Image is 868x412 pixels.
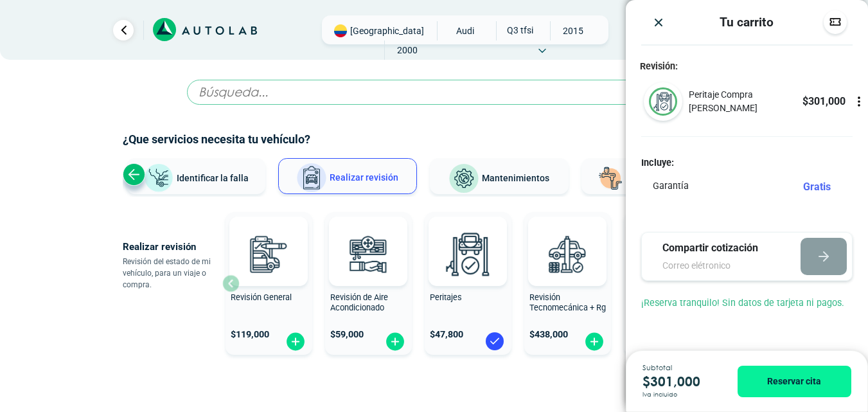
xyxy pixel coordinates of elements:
p: Realizar revisión [123,238,222,256]
img: AD0BCuuxAAAAAElFTkSuQmCC [448,219,487,258]
p: Compartir cotización [662,240,777,256]
h4: Revisión: [626,61,868,72]
span: $ 59,000 [330,329,364,340]
button: Reservar cita [738,366,851,397]
span: Peritajes [430,292,462,302]
img: fi_plus-circle2.svg [385,332,405,352]
button: Peritajes $47,800 [425,212,511,355]
img: Descuentos code image [829,15,842,28]
div: Gratis [803,179,841,195]
img: Mantenimientos [448,163,479,194]
img: fi_plus-circle2.svg [285,332,306,352]
span: $ 47,800 [430,329,463,340]
span: Realizar revisión [330,172,398,183]
img: revision_general-v3.svg [240,226,297,282]
button: Latonería y Pintura [581,158,720,194]
p: Peritaje Compra [PERSON_NAME] [689,88,802,115]
img: aire_acondicionado-v3.svg [340,226,396,282]
span: Revisión General [231,292,292,302]
img: blue-check.svg [484,331,505,352]
input: Búsqueda... [187,80,682,105]
span: 2015 [551,21,596,40]
span: Mantenimientos [482,173,549,183]
input: Correo elétronico [662,259,777,273]
button: Mantenimientos [430,158,569,194]
span: 2000 [385,40,430,60]
img: AD0BCuuxAAAAAElFTkSuQmCC [548,219,587,258]
div: Previous slide [123,163,145,186]
span: Subtotal [642,364,718,372]
button: Revisión General $119,000 [226,212,312,355]
div: ¡Reserva tranquilo! Sin datos de tarjeta ni pagos. [626,296,868,326]
button: Revisión Tecnomecánica + Rg $438,000 [524,212,611,355]
span: Iva incluido [642,391,677,398]
img: Flag of COLOMBIA [334,24,347,37]
p: $ 301,000 [642,372,718,391]
p: Garantía [653,179,689,193]
img: peritaje-v3.svg [439,226,496,282]
span: $ 119,000 [231,329,269,340]
button: Close [652,15,665,29]
span: Revisión de Aire Acondicionado [330,292,388,313]
span: Q3 TFSI [497,21,542,39]
img: Latonería y Pintura [595,163,626,194]
button: Servicio de Escáner $84,000 [624,212,711,355]
img: AD0BCuuxAAAAAElFTkSuQmCC [249,219,288,258]
p: Revisión del estado de mi vehículo, para un viaje o compra. [123,256,222,291]
button: Realizar revisión [278,158,417,194]
span: AUDI [443,21,488,40]
h2: ¿Que servicios necesita tu vehículo? [123,131,746,148]
p: $ 301,000 [802,94,846,109]
img: fi_plus-circle2.svg [584,332,605,352]
a: Ir al paso anterior [113,20,134,40]
h4: Incluye: [641,157,853,168]
img: Realizar revisión [296,163,327,193]
span: Identificar la falla [177,172,249,183]
span: Revisión Tecnomecánica + Rg [529,292,606,313]
span: $ 438,000 [529,329,568,340]
h3: Tu carrito [720,15,774,30]
button: Revisión de Aire Acondicionado $59,000 [325,212,412,355]
img: close icon [652,16,665,29]
img: revision_tecno_mecanica-v3.svg [539,226,596,282]
button: Identificar la falla [127,158,265,194]
img: peritaje-v3.svg [649,87,677,116]
img: Identificar la falla [143,163,174,193]
img: AD0BCuuxAAAAAElFTkSuQmCC [349,219,387,258]
span: [GEOGRAPHIC_DATA] [350,24,424,37]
